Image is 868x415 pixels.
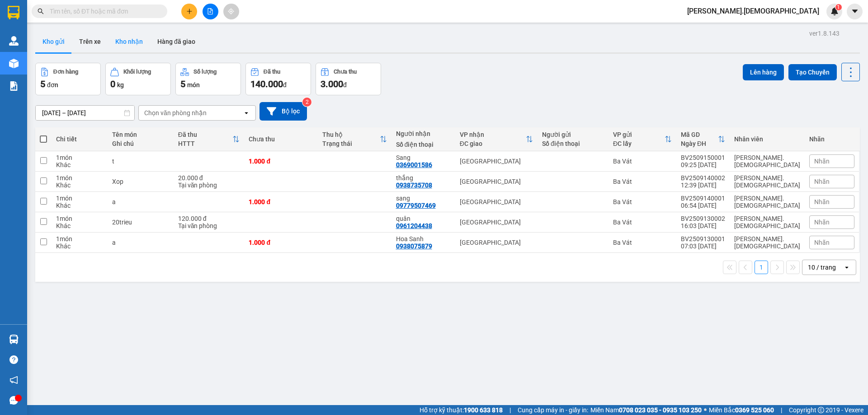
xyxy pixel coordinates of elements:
span: đ [283,81,287,89]
button: Chưa thu3.000đ [316,63,381,95]
span: search [38,8,44,14]
div: 0938735708 [396,182,432,189]
div: ĐC giao [460,140,526,147]
div: 1 món [56,215,103,222]
div: thắng [396,174,451,182]
th: Toggle SortBy [676,127,730,151]
span: file-add [207,8,213,14]
div: Khác [56,182,103,189]
div: 1 món [56,154,103,161]
div: 1.000 đ [249,198,313,205]
span: 140.000 [250,79,283,89]
div: Chi tiết [56,135,103,143]
span: 3.000 [321,79,343,89]
div: VP nhận [460,131,526,138]
div: Số lượng [193,69,217,75]
div: HTTT [178,140,233,147]
div: 1.000 đ [249,158,313,165]
span: plus [186,8,193,14]
span: message [9,396,18,405]
div: 09779507469 [396,202,436,209]
button: Bộ lọc [259,102,307,121]
div: [GEOGRAPHIC_DATA] [460,198,533,205]
div: sang [396,195,451,202]
span: | [509,405,511,415]
div: Ngày ĐH [681,140,718,147]
div: Số điện thoại [396,141,451,148]
div: a [112,198,169,205]
span: Hỗ trợ kỹ thuật: [420,405,503,415]
div: Nhân viên [734,135,800,143]
div: quân [396,215,451,222]
sup: 2 [302,98,311,107]
div: Chưa thu [249,135,313,143]
div: Đã thu [264,69,280,75]
span: caret-down [851,7,859,15]
span: Nhãn [814,158,830,165]
strong: 0708 023 035 - 0935 103 250 [619,406,702,414]
span: Miền Bắc [709,405,774,415]
span: question-circle [9,355,18,364]
img: logo-vxr [8,6,19,19]
div: BV2509140002 [681,174,725,182]
button: plus [181,4,197,19]
span: notification [9,376,18,384]
input: Select a date range. [36,106,134,120]
svg: open [843,264,850,271]
span: aim [228,8,234,14]
div: Khác [56,161,103,168]
div: Ghi chú [112,140,169,147]
div: 20trieu [112,219,169,226]
div: Tại văn phòng [178,222,240,229]
th: Toggle SortBy [318,127,392,151]
div: Người gửi [542,131,604,138]
div: Số điện thoại [542,140,604,147]
span: Nhãn [814,178,830,185]
input: Tìm tên, số ĐT hoặc mã đơn [50,6,156,16]
div: 20.000 đ [178,174,240,182]
div: Ba Vát [613,178,672,185]
span: | [781,405,782,415]
img: warehouse-icon [9,335,19,344]
div: 1.000 đ [249,239,313,246]
span: 1 [837,4,840,10]
div: Mã GD [681,131,718,138]
th: Toggle SortBy [455,127,538,151]
img: icon-new-feature [830,7,839,15]
button: caret-down [847,4,863,19]
span: ⚪️ [704,408,707,412]
div: 10 / trang [808,263,836,272]
div: Khác [56,202,103,209]
span: Cung cấp máy in - giấy in: [518,405,588,415]
button: Tạo Chuyến [788,64,837,80]
div: BV2509140001 [681,195,725,202]
button: Kho nhận [108,31,150,52]
button: Trên xe [72,31,108,52]
div: VP gửi [613,131,665,138]
span: 5 [180,79,185,89]
div: Hoa Sanh [396,235,451,242]
button: Khối lượng0kg [105,63,171,95]
div: Chưa thu [334,69,357,75]
img: solution-icon [9,81,19,91]
div: Thu hộ [322,131,380,138]
span: 5 [40,79,45,89]
span: [PERSON_NAME].[DEMOGRAPHIC_DATA] [680,5,826,17]
div: 16:03 [DATE] [681,222,725,229]
div: thach.bahai [734,195,800,209]
div: [GEOGRAPHIC_DATA] [460,219,533,226]
div: BV2509150001 [681,154,725,161]
div: [GEOGRAPHIC_DATA] [460,239,533,246]
div: Sang [396,154,451,161]
div: Ba Vát [613,239,672,246]
sup: 1 [835,4,842,10]
div: thach.bahai [734,235,800,250]
div: Đã thu [178,131,233,138]
span: Nhãn [814,219,830,226]
div: Trạng thái [322,140,380,147]
div: Chọn văn phòng nhận [144,108,207,117]
div: thach.bahai [734,215,800,229]
div: 1 món [56,235,103,242]
span: Miền Nam [590,405,702,415]
th: Toggle SortBy [609,127,676,151]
